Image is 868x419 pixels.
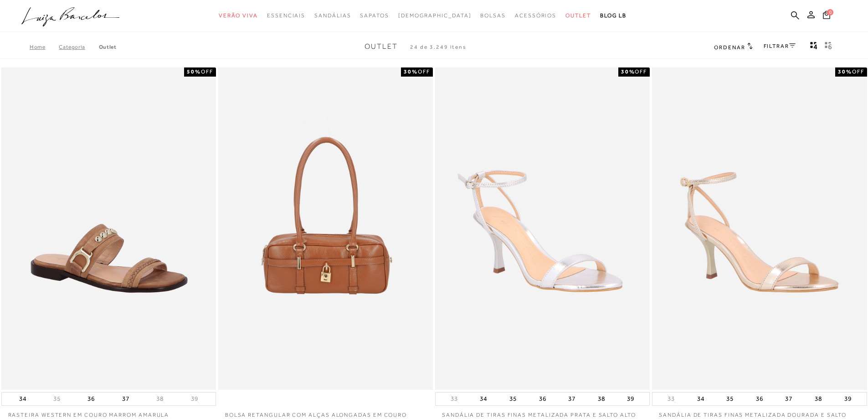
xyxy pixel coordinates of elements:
button: gridText6Desc [822,41,835,53]
span: Bolsas [480,12,506,19]
span: 0 [827,9,833,16]
a: BOLSA RETANGULAR COM ALÇAS ALONGADAS EM COURO CARAMELO MÉDIA BOLSA RETANGULAR COM ALÇAS ALONGADAS... [219,69,432,388]
button: 36 [85,393,98,405]
a: FILTRAR [764,43,796,49]
span: 24 de 3.249 itens [410,44,467,50]
strong: 30% [621,68,635,75]
button: 33 [448,394,461,403]
a: categoryNavScreenReaderText [219,7,258,24]
button: 35 [51,394,63,403]
a: RASTEIRA WESTERN EM COURO MARROM AMARULA [1,406,216,419]
button: 39 [842,393,854,405]
span: OFF [418,68,430,75]
strong: 30% [838,68,852,75]
button: 37 [119,393,132,405]
strong: 50% [187,68,201,75]
a: Home [30,44,59,50]
a: SANDÁLIA DE TIRAS FINAS METALIZADA PRATA E SALTO ALTO FINO SANDÁLIA DE TIRAS FINAS METALIZADA PRA... [436,69,649,388]
a: categoryNavScreenReaderText [267,7,305,24]
button: 38 [595,393,608,405]
button: 36 [536,393,549,405]
a: Categoria [59,44,98,50]
a: RASTEIRA WESTERN EM COURO MARROM AMARULA RASTEIRA WESTERN EM COURO MARROM AMARULA [2,69,215,388]
a: categoryNavScreenReaderText [360,7,389,24]
span: Sapatos [360,12,389,19]
img: BOLSA RETANGULAR COM ALÇAS ALONGADAS EM COURO CARAMELO MÉDIA [219,69,432,388]
a: categoryNavScreenReaderText [480,7,506,24]
a: BLOG LB [600,7,627,24]
a: SANDÁLIA DE TIRAS FINAS METALIZADA DOURADA E SALTO ALTO FINO SANDÁLIA DE TIRAS FINAS METALIZADA D... [653,69,866,388]
span: [DEMOGRAPHIC_DATA] [398,12,472,19]
button: Mostrar 4 produtos por linha [807,41,820,53]
span: Sandálias [314,12,351,19]
img: RASTEIRA WESTERN EM COURO MARROM AMARULA [2,69,215,388]
a: categoryNavScreenReaderText [565,7,591,24]
button: 33 [665,394,678,403]
button: 39 [624,393,637,405]
img: SANDÁLIA DE TIRAS FINAS METALIZADA DOURADA E SALTO ALTO FINO [653,69,866,388]
a: categoryNavScreenReaderText [314,7,351,24]
span: OFF [201,68,213,75]
span: Acessórios [515,12,556,19]
img: SANDÁLIA DE TIRAS FINAS METALIZADA PRATA E SALTO ALTO FINO [436,69,649,388]
button: 38 [812,393,825,405]
span: Ordenar [714,44,745,51]
button: 34 [694,393,707,405]
span: Outlet [565,12,591,19]
a: Outlet [99,44,117,50]
button: 34 [16,393,29,405]
button: 37 [565,393,578,405]
span: OFF [635,68,647,75]
span: Outlet [365,42,398,51]
strong: 30% [404,68,418,75]
button: 38 [154,394,166,403]
a: categoryNavScreenReaderText [515,7,556,24]
button: 35 [507,393,519,405]
span: Essenciais [267,12,305,19]
button: 35 [724,393,736,405]
button: 36 [753,393,766,405]
button: 39 [188,394,201,403]
span: Verão Viva [219,12,258,19]
span: OFF [852,68,864,75]
button: 37 [782,393,795,405]
a: noSubCategoriesText [398,7,472,24]
span: BLOG LB [600,12,627,19]
button: 34 [477,393,490,405]
button: 0 [820,10,833,22]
